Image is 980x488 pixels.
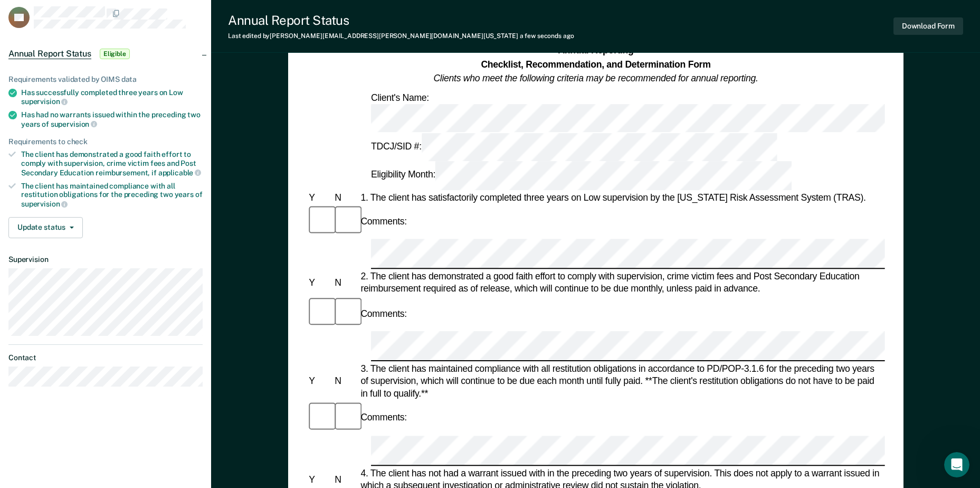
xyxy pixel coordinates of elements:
span: a few seconds ago [520,32,574,40]
div: Comments: [358,215,408,228]
div: Comments: [358,411,408,424]
span: Annual Report Status [8,49,91,59]
span: supervision [51,120,97,128]
div: Requirements validated by OIMS data [8,75,203,84]
div: Has successfully completed three years on Low [21,88,203,106]
button: Update status [8,217,83,238]
div: Annual Report Status [228,13,574,28]
span: applicable [158,168,201,177]
div: The client has demonstrated a good faith effort to comply with supervision, crime victim fees and... [21,150,203,177]
div: Y [307,277,332,289]
div: The client has maintained compliance with all restitution obligations for the preceding two years of [21,182,203,209]
strong: Checklist, Recommendation, and Determination Form [481,59,710,70]
iframe: Intercom live chat [944,452,969,477]
div: 2. The client has demonstrated a good faith effort to comply with supervision, crime victim fees ... [358,270,884,295]
div: N [332,191,358,204]
div: Last edited by [PERSON_NAME][EMAIL_ADDRESS][PERSON_NAME][DOMAIN_NAME][US_STATE] [228,32,574,40]
div: N [332,375,358,388]
div: N [332,473,358,486]
span: supervision [21,200,68,208]
span: supervision [21,97,68,106]
div: Y [307,191,332,204]
div: 3. The client has maintained compliance with all restitution obligations in accordance to PD/POP-... [358,363,884,400]
div: Y [307,375,332,388]
em: Clients who meet the following criteria may be recommended for annual reporting. [433,73,758,83]
div: Has had no warrants issued within the preceding two years of [21,110,203,128]
dt: Supervision [8,255,203,264]
div: Comments: [358,307,408,320]
div: 1. The client has satisfactorily completed three years on Low supervision by the [US_STATE] Risk ... [358,191,884,204]
button: Download Form [893,17,963,35]
div: Requirements to check [8,137,203,146]
span: Eligible [100,49,130,59]
dt: Contact [8,353,203,362]
div: Eligibility Month: [369,162,793,190]
div: TDCJ/SID #: [369,133,779,162]
div: Y [307,473,332,486]
div: N [332,277,358,289]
